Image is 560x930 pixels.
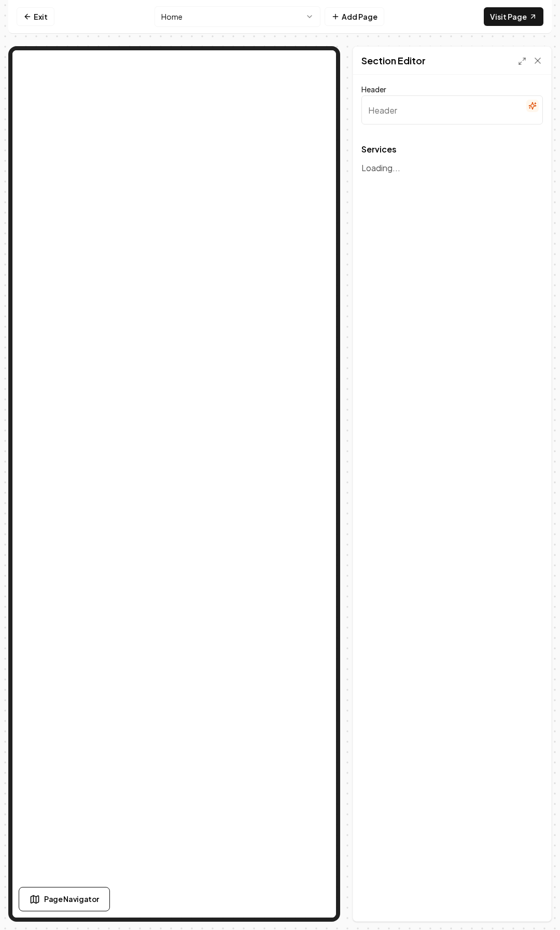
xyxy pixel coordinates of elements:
[19,887,110,911] button: Page Navigator
[361,95,543,124] input: Header
[17,7,54,26] a: Exit
[44,894,99,905] span: Page Navigator
[325,7,384,26] button: Add Page
[361,162,543,174] p: Loading...
[361,145,543,154] span: Services
[484,7,543,26] a: Visit Page
[361,85,386,94] label: Header
[361,53,426,68] h2: Section Editor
